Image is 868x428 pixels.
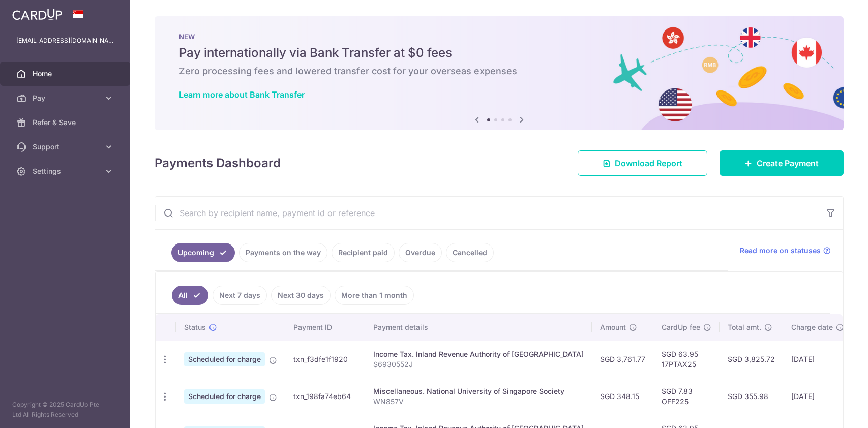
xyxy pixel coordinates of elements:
td: SGD 63.95 17PTAX25 [653,341,720,378]
a: Next 7 days [213,286,267,305]
td: SGD 7.83 OFF225 [653,378,720,415]
div: Miscellaneous. National University of Singapore Society [373,386,584,396]
th: Payment ID [285,314,365,341]
span: Pay [33,93,100,103]
span: Total amt. [728,322,761,332]
span: Charge date [791,322,833,332]
th: Payment details [365,314,592,341]
img: Bank transfer banner [155,16,844,130]
span: Support [33,142,100,152]
h6: Zero processing fees and lowered transfer cost for your overseas expenses [179,65,819,77]
a: All [172,286,208,305]
p: WN857V [373,396,584,407]
span: Scheduled for charge [184,352,265,366]
span: Read more on statuses [740,246,821,256]
a: Overdue [399,243,442,262]
td: SGD 348.15 [592,378,653,415]
a: Payments on the way [239,243,327,262]
img: CardUp [12,8,62,20]
a: Download Report [578,150,707,176]
span: Status [184,322,206,332]
a: More than 1 month [335,286,414,305]
span: Scheduled for charge [184,389,265,404]
span: Home [33,69,100,79]
td: txn_f3dfe1f1920 [285,341,365,378]
span: Download Report [615,157,682,169]
h4: Payments Dashboard [155,154,281,172]
a: Cancelled [446,243,494,262]
h5: Pay internationally via Bank Transfer at $0 fees [179,45,819,61]
a: Next 30 days [271,286,331,305]
p: NEW [179,33,819,41]
p: S6930552J [373,359,584,370]
p: [EMAIL_ADDRESS][DOMAIN_NAME] [16,36,114,46]
td: [DATE] [783,341,852,378]
td: SGD 3,825.72 [720,341,783,378]
span: Refer & Save [33,117,100,128]
span: CardUp fee [662,322,700,332]
td: SGD 355.98 [720,378,783,415]
td: SGD 3,761.77 [592,341,653,378]
a: Create Payment [720,150,844,176]
span: Settings [33,166,100,176]
td: [DATE] [783,378,852,415]
a: Learn more about Bank Transfer [179,89,305,100]
a: Read more on statuses [740,246,831,256]
a: Recipient paid [332,243,395,262]
td: txn_198fa74eb64 [285,378,365,415]
span: Create Payment [757,157,819,169]
a: Upcoming [171,243,235,262]
input: Search by recipient name, payment id or reference [155,197,819,229]
div: Income Tax. Inland Revenue Authority of [GEOGRAPHIC_DATA] [373,349,584,359]
span: Amount [600,322,626,332]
